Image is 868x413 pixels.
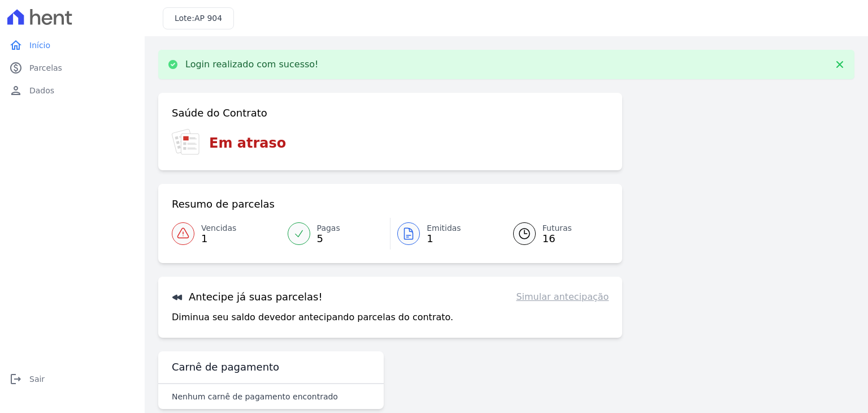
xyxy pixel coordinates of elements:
p: Login realizado com sucesso! [185,59,319,70]
span: AP 904 [194,14,222,23]
p: Nenhum carnê de pagamento encontrado [172,391,338,402]
i: home [9,38,23,52]
h3: Em atraso [209,133,286,153]
i: paid [9,61,23,75]
h3: Lote: [175,12,222,24]
a: homeInício [5,34,140,57]
span: Emitidas [427,222,461,234]
span: Vencidas [201,222,236,234]
a: Pagas 5 [281,218,390,249]
span: 1 [427,234,461,243]
span: Pagas [317,222,340,234]
span: 16 [542,234,572,243]
h3: Antecipe já suas parcelas! [172,290,323,304]
a: Futuras 16 [500,218,609,249]
a: Vencidas 1 [172,218,281,249]
span: Início [29,40,50,51]
span: 5 [317,234,340,243]
span: Parcelas [29,62,62,74]
p: Diminua seu saldo devedor antecipando parcelas do contrato. [172,311,453,324]
span: 1 [201,234,236,243]
i: person [9,84,23,97]
h3: Saúde do Contrato [172,106,267,120]
span: Futuras [542,222,572,234]
a: Emitidas 1 [390,218,500,249]
span: Dados [29,85,54,96]
i: logout [9,372,23,386]
a: personDados [5,79,140,102]
a: logoutSair [5,368,140,390]
span: Sair [29,373,45,385]
h3: Carnê de pagamento [172,360,279,374]
h3: Resumo de parcelas [172,197,275,211]
a: Simular antecipação [516,290,609,304]
a: paidParcelas [5,57,140,79]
